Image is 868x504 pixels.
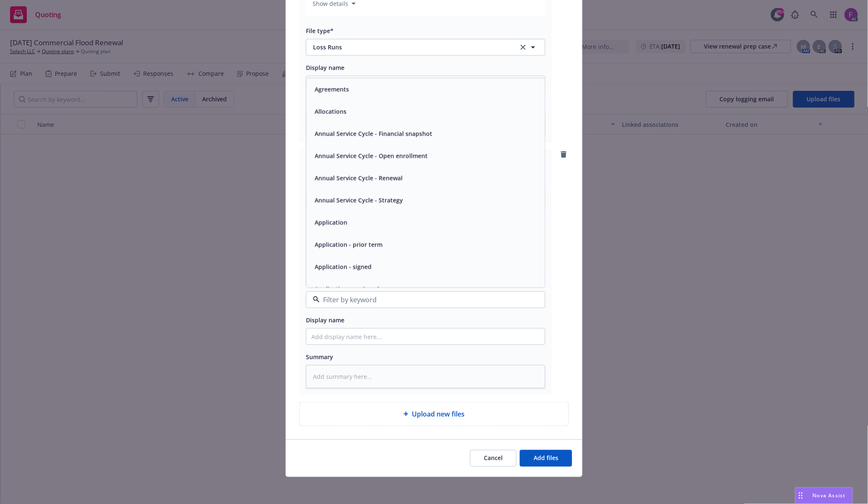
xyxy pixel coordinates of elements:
[313,43,507,51] span: Loss Runs
[470,450,516,467] button: Cancel
[306,76,545,92] input: Add display name here...
[315,240,383,249] button: Application - prior term
[315,107,347,116] button: Allocations
[320,295,528,305] input: Filter by keyword
[315,262,372,271] button: Application - signed
[306,39,545,56] button: Loss Runsclear selection
[315,218,347,227] button: Application
[520,450,572,467] button: Add files
[518,42,528,52] a: clear selection
[796,488,806,504] div: Drag to move
[306,316,344,324] span: Display name
[315,174,403,183] button: Annual Service Cycle - Renewal
[315,129,432,138] button: Annual Service Cycle - Financial snapshot
[315,196,403,205] button: Annual Service Cycle - Strategy
[306,329,545,345] input: Add display name here...
[306,64,344,72] span: Display name
[813,492,846,499] span: Nova Assist
[299,402,569,426] div: Upload new files
[484,454,503,462] span: Cancel
[315,152,428,160] button: Annual Service Cycle - Open enrollment
[306,27,334,35] span: File type*
[534,454,558,462] span: Add files
[315,85,349,94] button: Agreements
[795,487,853,504] button: Nova Assist
[315,285,379,293] button: Application - unsigned
[559,149,569,159] a: remove
[306,353,333,361] span: Summary
[412,409,465,419] span: Upload new files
